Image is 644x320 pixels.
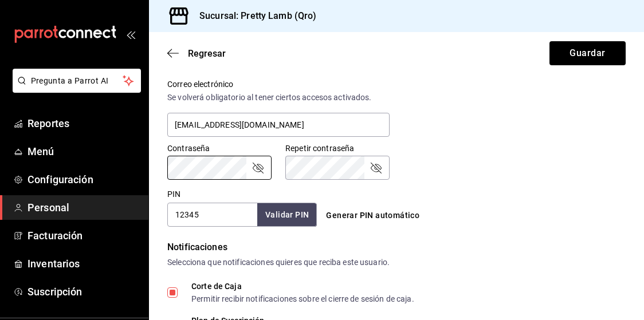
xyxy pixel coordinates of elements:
[191,295,414,303] div: Permitir recibir notificaciones sobre el cierre de sesión de caja.
[13,69,141,93] button: Pregunta a Parrot AI
[28,116,139,131] span: Reportes
[257,203,317,227] button: Validar PIN
[8,83,141,95] a: Pregunta a Parrot AI
[167,144,272,152] label: Contraseña
[190,9,317,23] h3: Sucursal: Pretty Lamb (Qro)
[167,48,226,59] button: Regresar
[28,228,139,243] span: Facturación
[31,75,123,87] span: Pregunta a Parrot AI
[167,240,626,254] div: Notificaciones
[167,256,626,268] div: Selecciona que notificaciones quieres que reciba este usuario.
[167,92,390,104] div: Se volverá obligatorio al tener ciertos accesos activados.
[285,144,390,152] label: Repetir contraseña
[28,256,139,271] span: Inventarios
[28,200,139,215] span: Personal
[28,144,139,159] span: Menú
[188,48,226,59] span: Regresar
[549,41,626,65] button: Guardar
[126,30,135,39] button: open_drawer_menu
[167,80,390,88] label: Correo electrónico
[28,284,139,299] span: Suscripción
[28,172,139,187] span: Configuración
[167,190,180,198] label: PIN
[191,282,414,290] div: Corte de Caja
[251,161,265,175] button: passwordField
[167,203,257,227] input: 3 a 6 dígitos
[369,161,383,175] button: passwordField
[321,205,424,226] button: Generar PIN automático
